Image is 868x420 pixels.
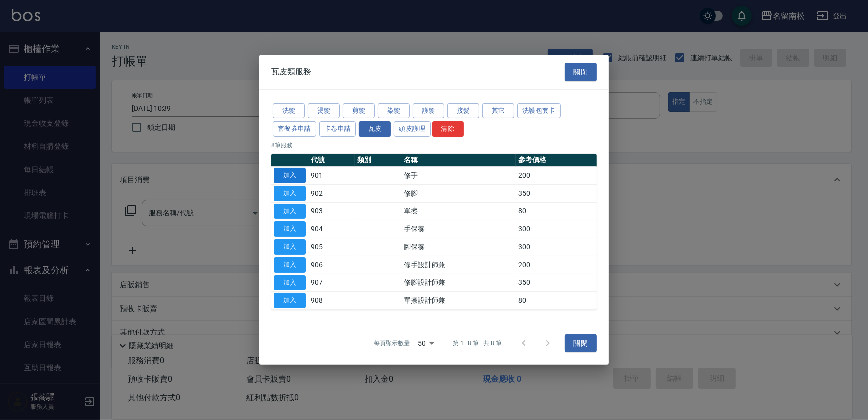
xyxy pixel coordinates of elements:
button: 瓦皮 [359,121,391,137]
th: 代號 [308,154,355,167]
button: 接髮 [447,103,479,118]
td: 350 [516,274,597,292]
button: 洗髮 [273,103,305,118]
button: 染髮 [378,103,410,118]
td: 907 [308,274,355,292]
span: 瓦皮類服務 [271,67,311,77]
button: 加入 [274,257,306,273]
button: 關閉 [565,63,597,81]
button: 護髮 [413,103,444,118]
th: 名稱 [401,154,516,167]
td: 902 [308,184,355,202]
button: 加入 [274,186,306,201]
p: 第 1–8 筆 共 8 筆 [453,339,502,348]
td: 修手 [401,166,516,184]
button: 加入 [274,239,306,255]
th: 參考價格 [516,154,597,167]
td: 904 [308,220,355,238]
button: 燙髮 [308,103,340,118]
td: 80 [516,202,597,220]
td: 修手設計師兼 [401,256,516,274]
td: 300 [516,220,597,238]
button: 加入 [274,168,306,183]
th: 類別 [355,154,401,167]
button: 加入 [274,275,306,290]
button: 套餐券申請 [273,121,316,137]
td: 905 [308,238,355,256]
td: 腳保養 [401,238,516,256]
button: 加入 [274,221,306,237]
td: 350 [516,184,597,202]
button: 其它 [482,103,514,118]
td: 修腳設計師兼 [401,274,516,292]
p: 每頁顯示數量 [374,339,410,348]
button: 加入 [274,203,306,219]
button: 剪髮 [343,103,375,118]
button: 關閉 [565,334,597,353]
td: 903 [308,202,355,220]
td: 單擦設計師兼 [401,292,516,310]
td: 901 [308,166,355,184]
button: 頭皮護理 [394,121,431,137]
td: 906 [308,256,355,274]
td: 200 [516,166,597,184]
button: 洗護包套卡 [517,103,561,118]
button: 清除 [432,121,464,137]
td: 修腳 [401,184,516,202]
button: 加入 [274,293,306,308]
td: 300 [516,238,597,256]
button: 卡卷申請 [319,121,356,137]
p: 8 筆服務 [271,141,597,150]
td: 80 [516,292,597,310]
div: 50 [414,330,437,357]
td: 手保養 [401,220,516,238]
td: 單擦 [401,202,516,220]
td: 908 [308,292,355,310]
td: 200 [516,256,597,274]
